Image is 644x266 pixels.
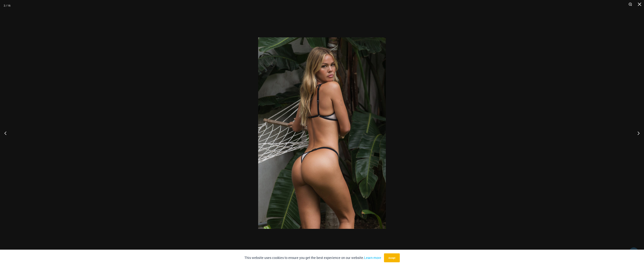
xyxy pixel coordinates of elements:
[244,255,381,261] p: This website uses cookies to ensure you get the best experience on our website.
[630,124,644,142] button: Next
[258,37,386,229] img: Trade Winds IvoryInk 384 Top 469 Thong 03
[4,3,10,8] div: 2 / 16
[364,255,381,260] a: Learn more
[384,253,400,262] button: Accept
